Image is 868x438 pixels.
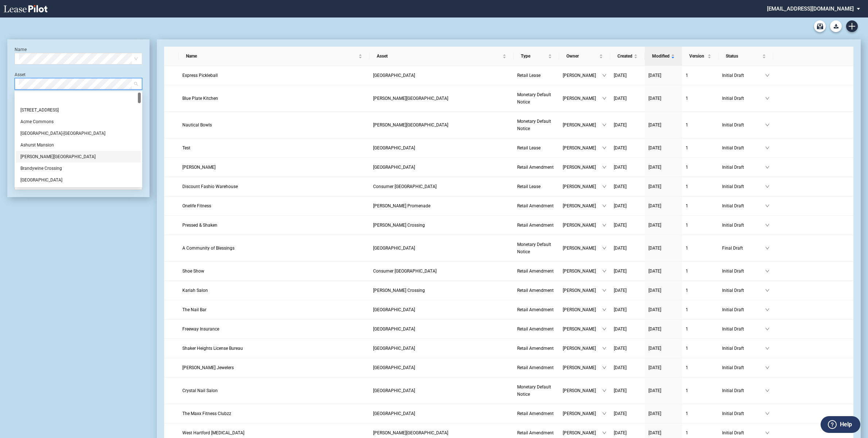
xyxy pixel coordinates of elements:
span: Initial Draft [722,183,765,190]
a: 1 [686,72,715,79]
span: Saucon Valley [373,388,415,393]
span: Final Draft [722,245,765,252]
span: Bishop's Corner [373,122,448,128]
a: [DATE] [648,345,678,352]
span: Test [182,145,190,150]
span: 1 [686,165,688,170]
span: [DATE] [648,203,661,208]
span: down [602,411,607,416]
a: [DATE] [648,410,678,417]
span: 1 [686,96,688,101]
a: [DATE] [648,222,678,229]
a: 1 [686,95,715,102]
a: Retail Lease [517,72,555,79]
span: [DATE] [614,326,627,332]
span: [DATE] [648,346,661,351]
a: [GEOGRAPHIC_DATA] [373,245,510,252]
th: Owner [559,47,610,66]
a: Kariah Salon [182,287,366,294]
a: 1 [686,325,715,333]
span: 1 [686,246,688,251]
span: Initial Draft [722,72,765,79]
a: Consumer [GEOGRAPHIC_DATA] [373,183,510,190]
span: down [602,165,607,169]
span: [DATE] [614,96,627,101]
span: Nautical Bowls [182,122,212,128]
span: Initial Draft [722,121,765,129]
span: [DATE] [614,223,627,228]
a: [DATE] [648,387,678,394]
a: Retail Lease [517,183,555,190]
div: [STREET_ADDRESS] [20,106,136,114]
div: 9 Main St. [16,104,141,116]
a: 1 [686,387,715,394]
span: [DATE] [648,246,661,251]
span: Monetary Default Notice [517,242,551,254]
span: Retail Lease [517,184,540,189]
span: [DATE] [614,203,627,208]
span: down [765,308,770,312]
span: 1 [686,73,688,78]
div: Bishop's Corner [16,151,141,163]
span: A Community of Blessings [182,246,235,251]
a: [PERSON_NAME] Promenade [373,202,510,210]
span: [PERSON_NAME] [563,306,602,313]
span: Crystal Nail Salon [182,388,218,393]
span: 1 [686,145,688,150]
span: down [602,146,607,150]
a: Retail Amendment [517,222,555,229]
span: down [765,388,770,393]
span: [DATE] [614,411,627,416]
span: down [765,346,770,351]
span: Shaker Heights License Bureau [182,346,243,351]
span: down [765,123,770,127]
a: A Community of Blessings [182,245,366,252]
span: The Nail Bar [182,307,206,312]
span: [PERSON_NAME] [563,364,602,371]
a: [PERSON_NAME] Crossing [373,222,510,229]
div: Brook Highland Shopping Center [16,174,141,186]
a: [GEOGRAPHIC_DATA] [373,72,510,79]
span: [PERSON_NAME] [563,72,602,79]
a: Retail Amendment [517,364,555,371]
th: Modified [645,47,682,66]
span: Initial Draft [722,144,765,152]
a: Retail Amendment [517,325,555,333]
a: [DATE] [614,267,641,275]
a: [DATE] [614,410,641,417]
span: [DATE] [614,145,627,150]
span: Shaker Town Center [373,346,415,351]
a: [DATE] [648,306,678,313]
a: [DATE] [614,164,641,171]
div: Ashurst Mansion [16,139,141,151]
a: [GEOGRAPHIC_DATA] [373,325,510,333]
a: Consumer [GEOGRAPHIC_DATA] [373,267,510,275]
span: [DATE] [648,223,661,228]
a: 1 [686,364,715,371]
span: 1 [686,388,688,393]
span: Brook Highland Shopping Center [373,307,415,312]
th: Asset [369,47,514,66]
a: Crystal Nail Salon [182,387,366,394]
span: down [602,96,607,101]
div: Brandywine Crossing [20,165,136,172]
span: down [765,96,770,101]
span: down [602,288,607,293]
span: 1 [686,184,688,189]
a: Retail Lease [517,144,555,152]
span: [PERSON_NAME] [563,245,602,252]
a: Retail Amendment [517,306,555,313]
a: Test [182,144,366,152]
span: Initial Draft [722,364,765,371]
a: 1 [686,144,715,152]
span: 1 [686,411,688,416]
span: Dauphin Plaza [373,246,415,251]
span: Retail Lease [517,145,540,150]
a: [DATE] [614,121,641,129]
a: [DATE] [648,287,678,294]
a: The Maxx Fitness Clubzz [182,410,366,417]
span: [PERSON_NAME] [563,95,602,102]
label: Name [15,47,27,52]
span: Initial Draft [722,222,765,229]
a: [PERSON_NAME][GEOGRAPHIC_DATA] [373,121,510,129]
